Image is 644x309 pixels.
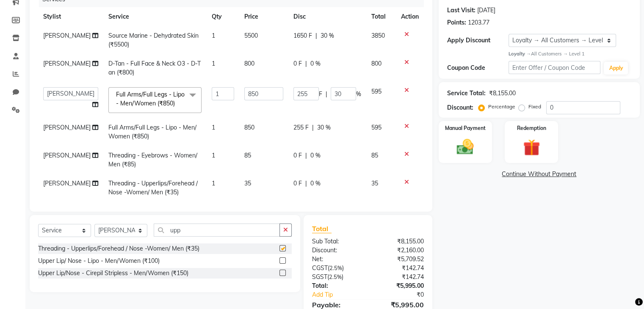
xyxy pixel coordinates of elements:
span: 595 [371,124,381,131]
input: Enter Offer / Coupon Code [509,61,601,74]
th: Disc [288,7,366,26]
span: 800 [244,60,254,67]
span: 30 % [317,123,331,132]
span: 0 F [293,59,302,68]
span: | [312,123,314,132]
span: [PERSON_NAME] [43,179,91,187]
th: Action [396,7,424,26]
span: 30 % [321,31,334,40]
th: Service [103,7,207,26]
span: 85 [244,152,251,159]
span: 595 [371,88,381,95]
span: 0 % [310,151,321,160]
button: Apply [604,62,628,74]
span: 1 [212,124,215,131]
div: ₹142.74 [368,273,430,281]
a: Continue Without Payment [440,170,638,179]
span: 35 [371,179,378,187]
div: ₹8,155.00 [368,237,430,246]
div: ₹142.74 [368,264,430,273]
a: x [175,99,179,107]
span: Full Arms/Full Legs - Lipo - Men/Women (₹850) [108,124,196,140]
span: D-Tan - Full Face & Neck O3 - D-Tan (₹800) [108,60,201,76]
span: Total [312,224,332,233]
div: Coupon Code [447,63,509,72]
span: 2.5% [329,265,342,271]
span: [PERSON_NAME] [43,60,91,67]
span: | [326,90,327,99]
span: Full Arms/Full Legs - Lipo - Men/Women (₹850) [116,91,185,107]
span: 2.5% [329,273,342,280]
div: Discount: [306,246,368,255]
div: ₹5,709.52 [368,255,430,264]
span: 0 % [310,179,321,188]
div: Upper Lip/ Nose - Lipo - Men/Women (₹100) [38,257,160,265]
span: | [305,179,307,188]
div: [DATE] [477,6,495,15]
span: | [305,59,307,68]
div: ( ) [306,264,368,273]
div: Total: [306,281,368,290]
label: Manual Payment [445,124,486,132]
span: 1650 F [293,31,312,40]
div: Sub Total: [306,237,368,246]
input: Search or Scan [154,223,280,237]
div: Upper Lip/Nose - Cirepil Stripless - Men/Women (₹150) [38,269,188,278]
span: [PERSON_NAME] [43,124,91,131]
span: | [305,151,307,160]
span: % [356,90,361,99]
div: Apply Discount [447,36,509,45]
span: 0 F [293,151,302,160]
div: All Customers → Level 1 [509,50,631,58]
div: ₹0 [378,290,430,299]
div: ₹8,155.00 [489,89,516,98]
label: Fixed [528,103,541,110]
span: 0 % [310,59,321,68]
span: 0 F [293,179,302,188]
div: Net: [306,255,368,264]
span: F [319,90,322,99]
span: CGST [312,264,328,272]
span: 85 [371,152,378,159]
div: Last Visit: [447,6,475,15]
div: ₹5,995.00 [368,281,430,290]
span: 35 [244,179,251,187]
th: Qty [207,7,240,26]
span: Source Marine - Dehydrated Skin (₹5500) [108,32,199,48]
span: 255 F [293,123,309,132]
span: 1 [212,32,215,39]
span: SGST [312,273,327,281]
img: _gift.svg [518,137,545,158]
div: 1203.77 [468,18,489,27]
span: 800 [371,60,381,67]
label: Redemption [517,124,546,132]
span: 1 [212,179,215,187]
div: Points: [447,18,466,27]
span: Threading - Upperlips/Forehead / Nose -Women/ Men (₹35) [108,179,198,196]
span: 5500 [244,32,258,39]
div: Discount: [447,103,473,112]
label: Percentage [488,103,515,110]
span: | [315,31,317,40]
a: Add Tip [306,290,378,299]
span: 1 [212,60,215,67]
div: Threading - Upperlips/Forehead / Nose -Women/ Men (₹35) [38,244,199,253]
div: ( ) [306,273,368,281]
span: 850 [244,124,254,131]
th: Stylist [38,7,103,26]
span: [PERSON_NAME] [43,152,91,159]
th: Price [239,7,288,26]
span: Threading - Eyebrows - Women/ Men (₹85) [108,152,197,168]
div: ₹2,160.00 [368,246,430,255]
span: [PERSON_NAME] [43,32,91,39]
img: _cash.svg [451,137,479,157]
span: 3850 [371,32,385,39]
span: 1 [212,152,215,159]
th: Total [366,7,396,26]
div: Service Total: [447,89,486,98]
strong: Loyalty → [509,51,531,57]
